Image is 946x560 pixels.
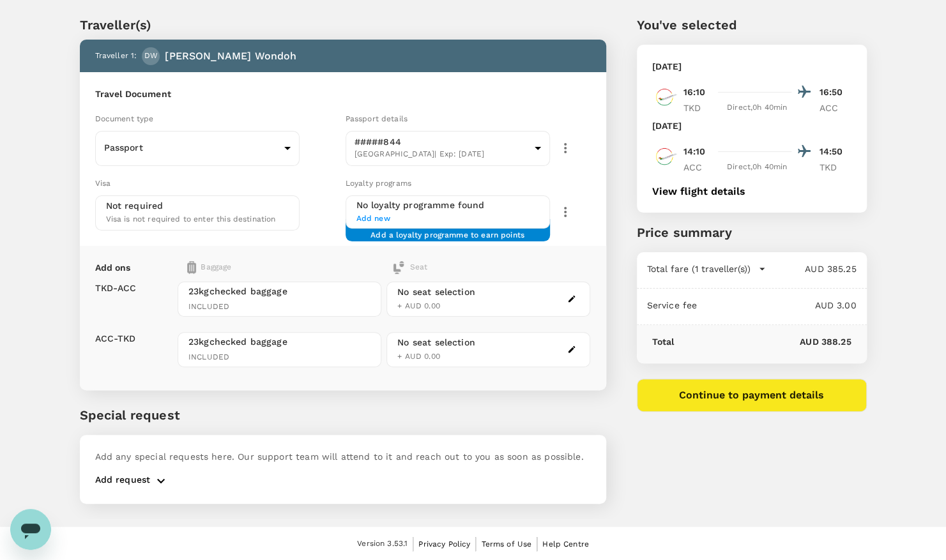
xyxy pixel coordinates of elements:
span: Visa is not required to enter this destination [106,215,276,223]
span: Add new [356,213,539,225]
p: AUD 385.25 [766,262,857,275]
div: Seat [392,261,427,274]
span: Visa [95,179,111,188]
p: [DATE] [652,60,682,73]
a: Privacy Policy [418,537,470,551]
p: Special request [80,405,606,425]
div: Direct , 0h 40min [723,102,791,114]
span: + AUD 0.00 [397,352,440,361]
span: [GEOGRAPHIC_DATA] | Exp: [DATE] [355,148,530,161]
img: AW [652,144,678,169]
img: AW [652,84,678,110]
p: Add ons [95,261,131,274]
p: Add any special requests here. Our support team will attend to it and reach out to you as soon as... [95,450,591,463]
p: Add request [95,473,151,488]
p: ACC [820,102,851,114]
span: Privacy Policy [418,540,470,549]
button: View flight details [652,186,745,197]
p: ACC [683,161,715,174]
p: [DATE] [652,119,682,132]
span: Version 3.53.1 [357,538,408,550]
p: 16:50 [820,86,851,99]
span: INCLUDED [188,301,370,314]
span: Passport details [346,114,408,123]
p: Price summary [637,223,867,242]
a: Help Centre [542,537,589,551]
span: 23kg checked baggage [188,335,370,348]
span: Add a loyalty programme to earn points [370,229,524,231]
div: #####844[GEOGRAPHIC_DATA]| Exp: [DATE] [346,127,550,170]
p: 16:10 [683,86,706,99]
p: AUD 3.00 [697,299,856,312]
div: Baggage [187,261,336,274]
p: TKD [683,102,715,114]
div: No seat selection [397,285,475,299]
div: No seat selection [397,336,475,349]
span: Help Centre [542,540,589,549]
span: INCLUDED [188,351,370,364]
span: DW [144,50,158,63]
p: Traveller(s) [80,15,606,34]
div: Direct , 0h 40min [723,161,791,174]
img: baggage-icon [392,261,405,274]
p: ACC - TKD [95,332,136,345]
span: Loyalty programs [346,179,411,188]
p: Traveller 1 : [95,50,137,63]
p: TKD - ACC [95,282,137,294]
span: 23kg checked baggage [188,285,370,298]
p: 14:50 [820,145,851,158]
p: Not required [106,199,164,212]
p: Service fee [647,299,698,312]
iframe: Button to launch messaging window [10,509,51,550]
div: Passport [95,132,300,164]
button: Total fare (1 traveller(s)) [647,262,766,275]
span: Document type [95,114,154,123]
img: baggage-icon [187,261,196,274]
p: AUD 388.25 [674,335,851,348]
span: Terms of Use [481,540,531,549]
a: Terms of Use [481,537,531,551]
p: Passport [104,141,279,154]
p: Total fare (1 traveller(s)) [647,262,751,275]
p: [PERSON_NAME] Wondoh [165,49,296,64]
p: #####844 [355,135,530,148]
p: 14:10 [683,145,706,158]
button: Continue to payment details [637,379,867,412]
p: Total [652,335,675,348]
span: + AUD 0.00 [397,301,440,310]
p: You've selected [637,15,867,34]
h6: Travel Document [95,87,591,102]
h6: No loyalty programme found [356,199,539,213]
p: TKD [820,161,851,174]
